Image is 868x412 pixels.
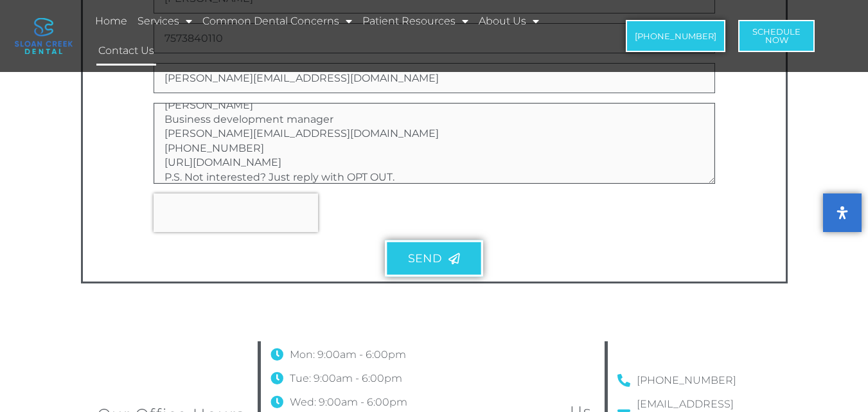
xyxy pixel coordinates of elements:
[154,63,715,93] input: Email
[408,253,441,265] span: Send
[93,6,596,66] nav: Menu
[15,18,73,54] img: logo
[633,370,736,391] span: [PHONE_NUMBER]
[287,345,406,365] span: Mon: 9:00am - 6:00pm
[93,6,129,36] a: Home
[360,6,470,36] a: Patient Resources
[752,28,801,44] span: Schedule Now
[477,6,541,36] a: About Us
[738,20,815,52] a: ScheduleNow
[823,193,862,232] button: Open Accessibility Panel
[385,240,483,277] button: Send
[200,6,354,36] a: Common Dental Concerns
[617,370,772,391] a: [PHONE_NUMBER]
[626,20,725,52] a: [PHONE_NUMBER]
[635,32,716,40] span: [PHONE_NUMBER]
[154,193,318,232] iframe: reCAPTCHA
[287,368,402,389] span: Tue: 9:00am - 6:00pm
[136,6,194,36] a: Services
[96,36,156,66] a: Contact Us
